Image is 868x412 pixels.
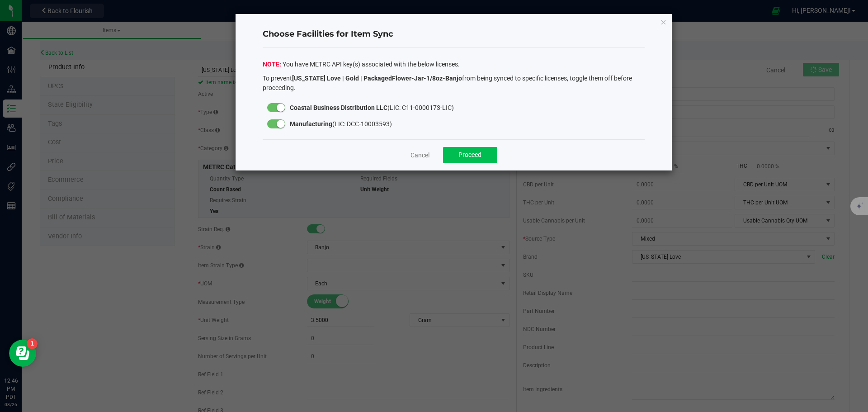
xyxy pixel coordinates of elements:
[410,151,429,160] a: Cancel
[263,28,645,40] h4: Choose Facilities for Item Sync
[263,60,645,95] div: You have METRC API key(s) associated with the below licenses.
[290,104,387,111] strong: Coastal Business Distribution LLC
[27,338,38,349] iframe: Resource center unread badge
[292,75,462,82] strong: [US_STATE] Love | Gold | PackagedFlower-Jar-1/8oz-Banjo
[290,120,392,128] span: (LIC: DCC-10003593)
[290,104,454,111] span: (LIC: C11-0000173-LIC)
[263,74,645,93] p: To prevent from being synced to specific licenses, toggle them off before proceeding.
[9,340,36,367] iframe: Resource center
[458,151,481,158] span: Proceed
[290,120,332,128] strong: Manufacturing
[660,16,667,27] button: Close modal
[443,147,497,163] button: Proceed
